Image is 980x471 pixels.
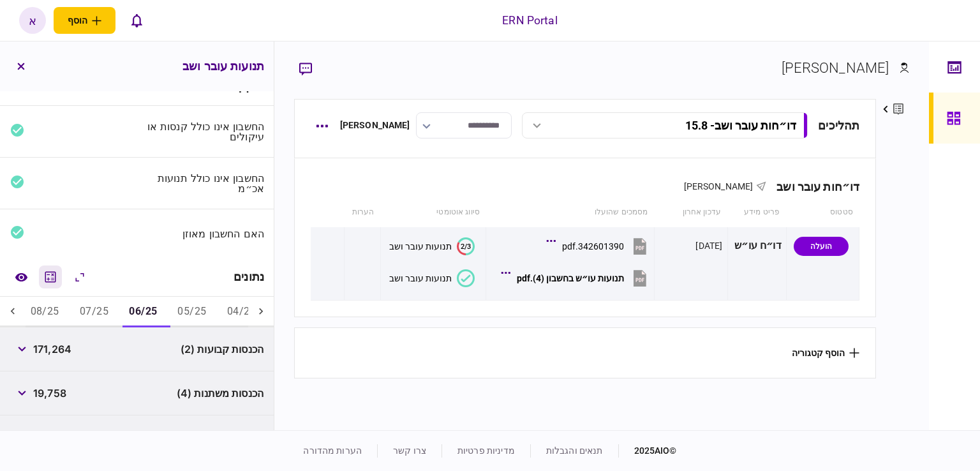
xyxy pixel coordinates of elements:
[389,241,452,251] div: תנועות עובר ושב
[549,232,650,260] button: 342601390.pdf
[214,430,264,445] span: הוצאות (6)
[461,242,471,250] text: 2/3
[54,7,115,34] button: פתח תפריט להוספת לקוח
[303,445,362,456] a: הערות מהדורה
[68,265,91,288] button: הרחב\כווץ הכל
[685,119,796,132] div: דו״חות עובר ושב - 15.8
[618,444,677,458] div: © 2025 AIO
[177,385,264,401] span: הכנסות משתנות (4)
[142,173,265,193] div: החשבון אינו כולל תנועות אכ״מ
[142,121,265,142] div: החשבון אינו כולל קנסות או עיקולים
[10,265,33,288] a: השוואה למסמך
[39,265,62,288] button: מחשבון
[19,7,46,34] button: א
[33,430,74,445] span: -28,946
[217,297,266,327] button: 04/25
[33,341,71,357] span: 171,264
[234,271,264,283] div: נתונים
[786,198,859,227] th: סטטוס
[794,237,849,256] div: הועלה
[818,117,859,134] div: תהליכים
[732,232,782,260] div: דו״ח עו״ש
[142,228,265,239] div: האם החשבון מאוזן
[181,341,264,357] span: הכנסות קבועות (2)
[792,348,859,358] button: הוסף קטגוריה
[389,273,452,283] div: תנועות עובר ושב
[393,445,426,456] a: צרו קשר
[522,112,808,138] button: דו״חות עובר ושב- 15.8
[340,119,410,132] div: [PERSON_NAME]
[782,57,889,78] div: [PERSON_NAME]
[727,198,786,227] th: פריט מידע
[684,181,754,191] span: [PERSON_NAME]
[504,264,650,292] button: תנועות עו״ש בחשבון (4).pdf
[766,180,859,193] div: דו״חות עובר ושב
[70,297,119,327] button: 07/25
[119,297,167,327] button: 06/25
[20,297,70,327] button: 08/25
[486,198,655,227] th: מסמכים שהועלו
[517,273,624,283] div: תנועות עו״ש בחשבון (4).pdf
[562,241,624,251] div: 342601390.pdf
[380,198,486,227] th: סיווג אוטומטי
[123,7,150,34] button: פתח רשימת התראות
[389,237,475,255] button: 2/3תנועות עובר ושב
[389,269,475,287] button: תנועות עובר ושב
[654,198,727,227] th: עדכון אחרון
[457,445,515,456] a: מדיניות פרטיות
[344,198,380,227] th: הערות
[167,297,216,327] button: 05/25
[502,12,557,29] div: ERN Portal
[695,239,722,252] div: [DATE]
[33,385,66,401] span: 19,758
[182,61,264,72] h3: תנועות עובר ושב
[546,445,603,456] a: תנאים והגבלות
